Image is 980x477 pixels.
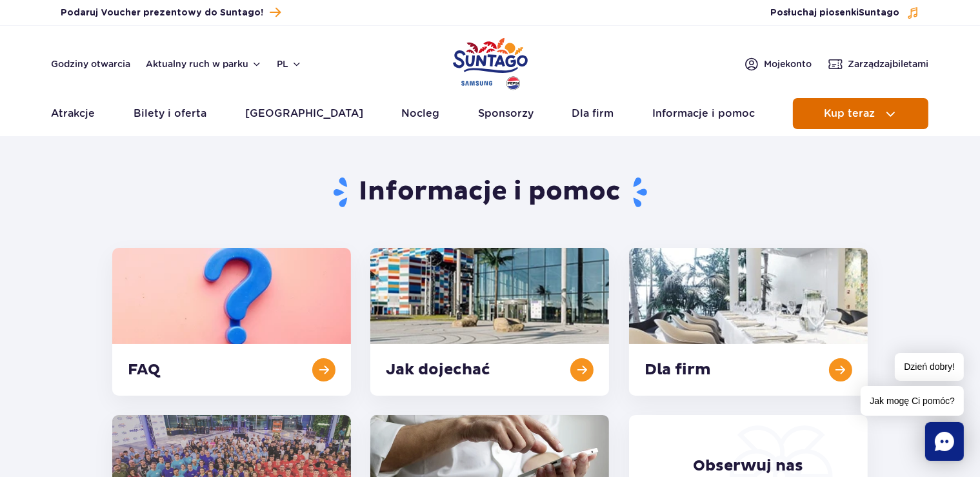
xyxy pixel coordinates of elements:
[744,56,812,72] a: Mojekonto
[771,6,919,19] button: Posłuchaj piosenkiSuntago
[793,98,928,129] button: Kup teraz
[652,98,755,129] a: Informacje i pomoc
[765,57,812,70] span: Moje konto
[848,57,929,70] span: Zarządzaj biletami
[277,57,302,70] button: pl
[771,6,900,19] span: Posłuchaj piosenki
[478,98,534,129] a: Sponsorzy
[61,6,264,19] span: Podaruj Voucher prezentowy do Suntago!
[824,108,875,119] span: Kup teraz
[134,98,206,129] a: Bilety i oferta
[52,98,95,129] a: Atrakcje
[925,422,964,461] div: Chat
[61,4,281,21] a: Podaruj Voucher prezentowy do Suntago!
[52,57,131,70] a: Godziny otwarcia
[895,353,964,381] span: Dzień dobry!
[401,98,439,129] a: Nocleg
[861,386,964,416] span: Jak mogę Ci pomóc?
[453,32,528,92] a: Park of Poland
[112,176,868,209] h1: Informacje i pomoc
[146,59,262,69] button: Aktualny ruch w parku
[828,56,929,72] a: Zarządzajbiletami
[572,98,614,129] a: Dla firm
[859,8,900,17] span: Suntago
[245,98,363,129] a: [GEOGRAPHIC_DATA]
[693,456,803,476] span: Obserwuj nas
